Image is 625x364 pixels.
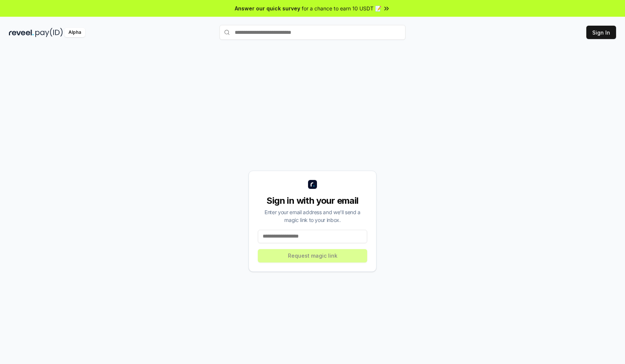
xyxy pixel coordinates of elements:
[302,4,381,12] span: for a chance to earn 10 USDT 📝
[308,180,317,189] img: logo_small
[64,28,85,37] div: Alpha
[9,28,34,37] img: reveel_dark
[258,195,367,207] div: Sign in with your email
[586,26,616,39] button: Sign In
[235,4,300,12] span: Answer our quick survey
[35,28,63,37] img: pay_id
[258,208,367,224] div: Enter your email address and we’ll send a magic link to your inbox.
